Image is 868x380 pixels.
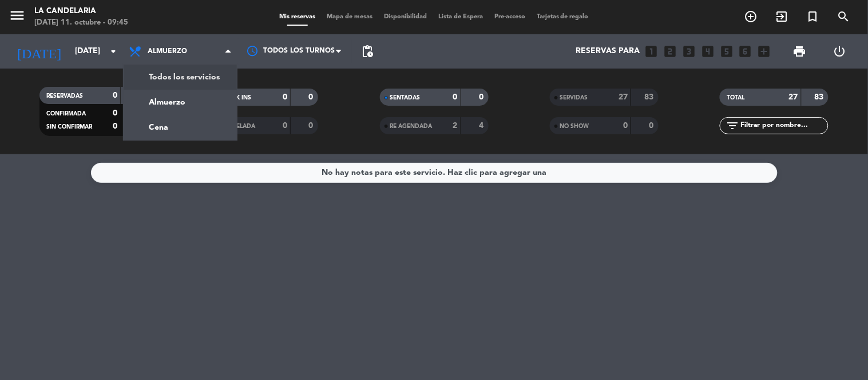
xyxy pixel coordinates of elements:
[644,44,659,59] i: looks_one
[283,122,287,130] strong: 0
[148,47,187,55] span: Almuerzo
[309,93,316,101] strong: 0
[726,119,739,133] i: filter_list
[644,93,656,101] strong: 83
[46,111,86,117] span: CONFIRMADA
[700,44,715,59] i: looks_4
[619,93,628,101] strong: 27
[321,14,378,20] span: Mapa de mesas
[390,95,421,101] span: SENTADAS
[453,93,458,101] strong: 0
[775,10,789,23] i: exit_to_app
[649,122,656,130] strong: 0
[220,123,255,129] span: CANCELADA
[113,122,117,130] strong: 0
[757,44,772,59] i: add_box
[322,166,546,179] div: No hay notas para este servicio. Haz clic para agregar una
[390,123,433,129] span: RE AGENDADA
[113,109,117,117] strong: 0
[719,44,734,59] i: looks_5
[560,123,589,129] span: NO SHOW
[815,93,826,101] strong: 83
[837,10,851,23] i: search
[9,39,69,64] i: [DATE]
[744,10,758,23] i: add_circle_outline
[9,7,26,24] i: menu
[576,47,640,56] span: Reservas para
[739,119,828,132] input: Filtrar por nombre...
[378,14,433,20] span: Disponibilidad
[531,14,594,20] span: Tarjetas de regalo
[663,44,677,59] i: looks_two
[46,124,92,130] span: SIN CONFIRMAR
[793,45,807,58] span: print
[106,45,120,58] i: arrow_drop_down
[453,122,458,130] strong: 2
[479,122,486,130] strong: 4
[623,122,628,130] strong: 0
[360,45,374,58] span: pending_actions
[489,14,531,20] span: Pre-acceso
[34,17,128,29] div: [DATE] 11. octubre - 09:45
[820,34,859,69] div: LOG OUT
[309,122,316,130] strong: 0
[560,95,588,101] span: SERVIDAS
[124,90,237,115] a: Almuerzo
[433,14,489,20] span: Lista de Espera
[681,44,696,59] i: looks_3
[806,10,820,23] i: turned_in_not
[34,6,128,17] div: LA CANDELARIA
[46,93,83,99] span: RESERVADAS
[727,95,744,101] span: TOTAL
[833,45,846,58] i: power_settings_new
[124,115,237,140] a: Cena
[113,91,117,99] strong: 0
[789,93,798,101] strong: 27
[479,93,486,101] strong: 0
[124,65,237,90] a: Todos los servicios
[274,14,321,20] span: Mis reservas
[283,93,287,101] strong: 0
[9,7,26,28] button: menu
[738,44,753,59] i: looks_6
